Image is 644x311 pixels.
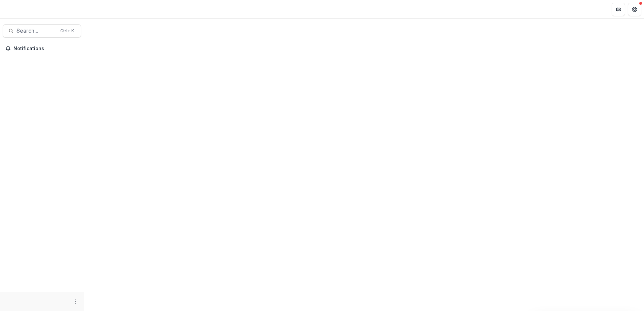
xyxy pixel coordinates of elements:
[72,298,80,306] button: More
[87,4,116,14] nav: breadcrumb
[17,28,56,34] span: Search...
[628,3,641,16] button: Get Help
[13,46,78,51] span: Notifications
[59,27,75,35] div: Ctrl + K
[3,24,81,38] button: Search...
[612,3,625,16] button: Partners
[3,43,81,54] button: Notifications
